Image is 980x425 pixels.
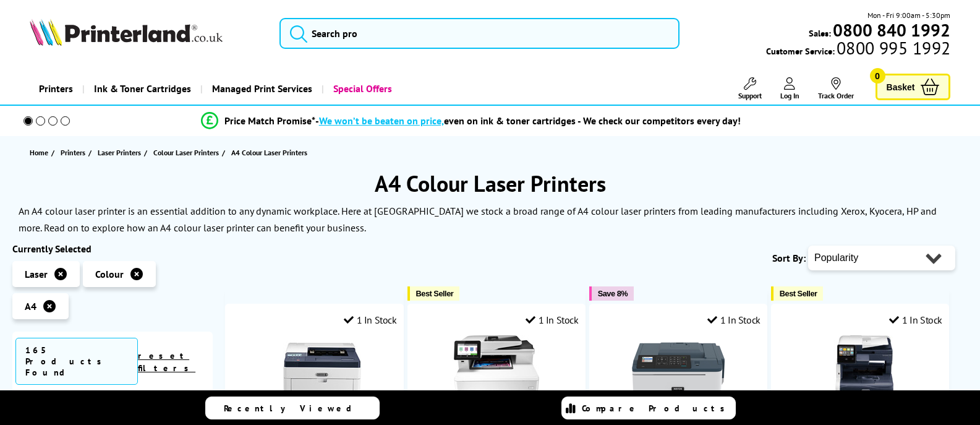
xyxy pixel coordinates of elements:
span: Laser [25,268,48,280]
a: Managed Print Services [200,73,322,105]
span: 0 [870,68,885,84]
a: Compare Products [561,397,736,419]
a: Printerland Logo [30,19,265,48]
a: Recently Viewed [205,397,380,419]
div: 1 In Stock [344,314,397,326]
span: Basket [887,79,915,95]
span: Best Seller [416,289,454,298]
span: Colour Laser Printers [153,146,219,159]
a: Log In [780,77,799,100]
div: 1 In Stock [707,314,761,326]
span: A4 Colour Laser Printers [231,148,307,157]
a: 0800 840 1992 [831,24,950,36]
span: Sort By: [772,252,806,264]
span: 0800 995 1992 [835,42,950,54]
button: Best Seller [771,286,824,301]
a: reset filters [138,350,195,374]
button: Best Seller [407,286,460,301]
input: Search pro [279,18,680,49]
a: Track Order [818,77,854,100]
span: Best Seller [780,289,817,298]
span: Save 8% [598,289,628,298]
div: - even on ink & toner cartridges - We check our competitors every day! [315,114,741,127]
span: Log In [780,91,799,100]
span: Laser Printers [98,146,141,159]
span: Compare Products [582,403,731,414]
img: Printerland Logo [30,19,223,46]
a: Ink & Toner Cartridges [82,73,200,105]
span: Ink & Toner Cartridges [94,73,191,105]
p: An A4 colour laser printer is an essential addition to any dynamic workplace. Here at [GEOGRAPHIC... [19,205,937,234]
span: Colour [95,268,124,280]
span: A4 [25,300,36,312]
span: Customer Service: [766,42,950,57]
span: Printers [61,146,85,159]
a: Printers [61,146,88,159]
div: 1 In Stock [526,314,579,326]
a: Printers [30,73,82,105]
a: Special Offers [322,73,401,105]
b: 0800 840 1992 [833,19,950,41]
div: 1 In Stock [889,314,942,326]
li: modal_Promise [6,110,935,132]
a: Colour Laser Printers [153,146,222,159]
span: Price Match Promise* [224,114,315,127]
span: Sales: [809,27,831,39]
h1: A4 Colour Laser Printers [12,169,968,198]
span: Mon - Fri 9:00am - 5:30pm [867,9,950,21]
span: Recently Viewed [224,403,364,414]
a: Laser Printers [98,146,144,159]
span: Support [738,91,762,100]
span: 165 Products Found [15,338,138,385]
a: Support [738,77,762,100]
a: Basket 0 [876,74,951,100]
button: Save 8% [589,286,634,301]
span: We won’t be beaten on price, [319,114,444,127]
a: Home [30,146,51,159]
div: Currently Selected [12,243,213,255]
